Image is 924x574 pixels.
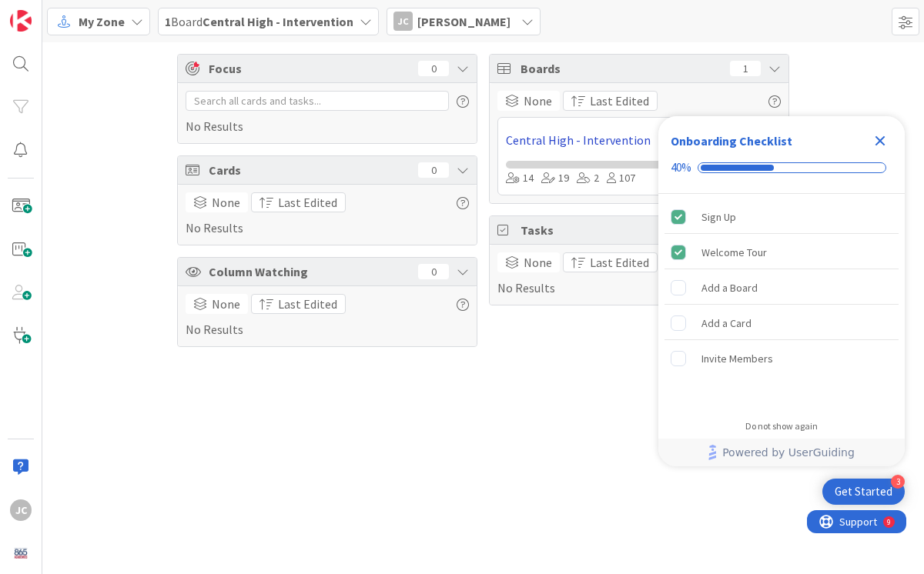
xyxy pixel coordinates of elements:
span: None [524,253,552,272]
div: No Results [497,252,781,297]
div: JC [10,499,32,521]
span: Boards [521,59,722,78]
div: Add a Board is incomplete. [665,271,899,305]
span: Last Edited [590,92,649,110]
div: Add a Card is incomplete. [665,306,899,340]
b: 1 [165,14,171,29]
div: Add a Board [701,279,758,297]
span: Powered by UserGuiding [722,443,855,462]
span: Last Edited [590,253,649,272]
div: No Results [186,91,469,135]
span: None [212,295,240,313]
span: None [212,193,240,212]
span: Support [32,2,70,21]
span: My Zone [79,12,125,31]
div: 0 [418,61,449,76]
div: 1 [730,61,761,76]
div: 0 [418,264,449,279]
div: Open Get Started checklist, remaining modules: 3 [822,479,905,505]
b: Central High - Intervention [203,14,353,29]
div: Get Started [835,484,892,499]
a: Central High - Intervention [506,131,739,149]
button: Last Edited [251,294,346,314]
div: 0 [418,162,449,178]
span: Focus [209,59,406,78]
div: 14 [506,170,534,187]
div: No Results [186,192,469,237]
div: 40% [671,161,691,175]
span: Last Edited [278,193,337,212]
div: JC [393,12,413,31]
div: Onboarding Checklist [671,132,792,150]
div: 2 [577,170,599,187]
div: 3 [891,475,905,489]
div: No Results [186,294,469,339]
button: Last Edited [251,192,346,212]
div: Checklist items [658,194,905,410]
div: Sign Up is complete. [665,200,899,234]
input: Search all cards and tasks... [186,91,449,111]
div: Welcome Tour [701,243,767,262]
span: Last Edited [278,295,337,313]
a: Powered by UserGuiding [666,439,897,466]
span: Cards [209,161,410,179]
span: [PERSON_NAME] [417,12,511,31]
div: Invite Members [701,349,773,368]
div: 9 [80,6,84,18]
div: Footer [658,439,905,466]
span: Column Watching [209,262,410,281]
button: Last Edited [563,252,658,272]
div: Checklist progress: 40% [671,161,892,175]
div: Do not show again [745,420,818,432]
div: 107 [607,170,635,187]
div: Add a Card [701,314,752,332]
div: Close Checklist [868,128,892,153]
span: Tasks [521,221,722,239]
button: Last Edited [563,91,658,111]
img: avatar [10,542,32,564]
div: Sign Up [701,208,736,226]
img: Visit kanbanzone.com [10,10,32,32]
div: 19 [541,170,569,187]
div: Invite Members is incomplete. [665,342,899,375]
div: Welcome Tour is complete. [665,235,899,269]
span: None [524,92,552,110]
span: Board [165,12,353,31]
div: Checklist Container [658,116,905,466]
